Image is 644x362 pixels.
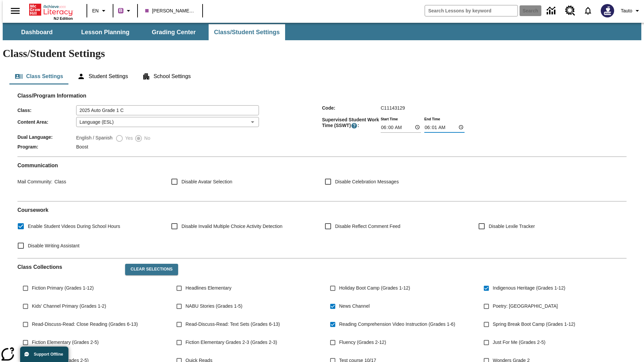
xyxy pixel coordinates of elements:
[32,339,99,346] span: Fiction Elementary (Grades 2-5)
[32,303,106,310] span: Kids' Channel Primary (Grades 1-2)
[543,2,561,20] a: Data Center
[209,24,285,40] button: Class/Student Settings
[9,68,68,84] button: Class Settings
[125,264,178,275] button: Clear Selections
[185,339,277,346] span: Fiction Elementary Grades 2-3 (Grades 2-3)
[17,179,52,184] span: Mail Community :
[17,207,627,213] h2: Course work
[322,105,381,111] span: Code :
[9,68,635,84] div: Class/Student Settings
[17,93,627,99] h2: Class/Program Information
[89,5,111,17] button: Language: EN, Select a language
[489,223,535,230] span: Disable Lexile Tracker
[17,162,627,169] h2: Communication
[3,23,641,40] div: SubNavbar
[119,6,122,15] span: B
[381,116,398,121] label: Start Time
[76,134,112,142] label: English / Spanish
[123,135,133,142] span: Yes
[5,1,25,21] button: Open side menu
[143,135,150,142] span: No
[579,2,597,19] a: Notifications
[17,264,120,270] h2: Class Collections
[181,223,282,230] span: Disable Invalid Multiple Choice Activity Detection
[140,24,207,40] button: Grading Center
[29,3,73,16] a: Home
[185,321,280,328] span: Read-Discuss-Read: Text Sets (Grades 6-13)
[597,2,618,19] button: Select a new avatar
[17,99,627,151] div: Class/Program Information
[339,285,410,292] span: Holiday Boot Camp (Grades 1-12)
[76,105,259,115] input: Class
[28,223,120,230] span: Enable Student Videos During School Hours
[425,5,518,16] input: search field
[493,321,575,328] span: Spring Break Boot Camp (Grades 1-12)
[3,24,286,40] div: SubNavbar
[3,24,70,40] button: Dashboard
[17,162,627,196] div: Communication
[20,347,68,362] button: Support Offline
[618,5,644,17] button: Profile/Settings
[181,178,232,185] span: Disable Avatar Selection
[621,7,632,14] span: Tauto
[561,2,579,20] a: Resource Center, Will open in new tab
[72,24,139,40] button: Lesson Planning
[601,4,614,17] img: Avatar
[29,2,73,20] div: Home
[185,285,231,292] span: Headlines Elementary
[76,144,88,149] span: Boost
[17,207,627,253] div: Coursework
[185,303,243,310] span: NABU Stories (Grades 1-5)
[17,108,76,113] span: Class :
[339,321,455,328] span: Reading Comprehension Video Instruction (Grades 1-6)
[339,303,370,310] span: News Channel
[17,119,76,125] span: Content Area :
[424,116,440,121] label: End Time
[351,122,358,129] button: Supervised Student Work Time is the timeframe when students can take LevelSet and when lessons ar...
[381,105,405,111] span: C11143129
[115,5,135,17] button: Boost Class color is purple. Change class color
[322,117,381,129] span: Supervised Student Work Time (SSWT) :
[137,68,196,84] button: School Settings
[54,16,73,20] span: NJ Edition
[339,339,386,346] span: Fluency (Grades 2-12)
[3,47,641,60] h1: Class/Student Settings
[335,223,400,230] span: Disable Reflect Comment Feed
[17,144,76,149] span: Program :
[28,242,79,249] span: Disable Writing Assistant
[335,178,399,185] span: Disable Celebration Messages
[493,285,565,292] span: Indigenous Heritage (Grades 1-12)
[17,134,76,140] span: Dual Language :
[72,68,133,84] button: Student Settings
[92,7,99,14] span: EN
[32,321,138,328] span: Read-Discuss-Read: Close Reading (Grades 6-13)
[493,303,558,310] span: Poetry: [GEOGRAPHIC_DATA]
[145,7,195,14] span: Weber, Carter and Ryan
[52,179,66,184] span: Class
[76,117,259,127] div: Language (ESL)
[32,285,94,292] span: Fiction Primary (Grades 1-12)
[493,339,545,346] span: Just For Me (Grades 2-5)
[34,352,63,357] span: Support Offline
